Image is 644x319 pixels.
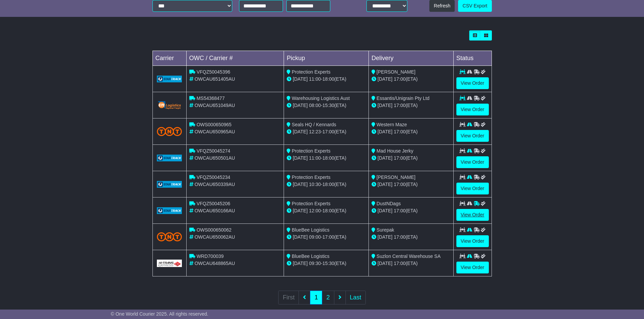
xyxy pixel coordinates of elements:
div: (ETA) [372,260,451,267]
a: View Order [456,262,489,273]
a: View Order [456,209,489,221]
span: [DATE] [378,103,392,108]
span: 17:00 [394,155,406,161]
span: 17:00 [394,129,406,134]
span: 09:00 [309,234,321,240]
span: WRD700039 [196,254,223,259]
td: Status [453,51,492,66]
span: 10:30 [309,182,321,187]
span: [DATE] [293,261,308,266]
span: OWCAU651405AU [194,76,235,82]
span: 17:00 [394,103,406,108]
td: Carrier [152,51,186,66]
span: [PERSON_NAME] [377,175,415,180]
span: [DATE] [293,76,308,82]
span: Seals HQ / Kennards [292,122,336,127]
span: Western Maze [377,122,407,127]
div: - (ETA) [287,181,366,188]
img: GetCarrierServiceLogo [157,155,182,161]
span: OWCAU650062AU [194,234,235,240]
div: - (ETA) [287,207,366,214]
span: 11:00 [309,76,321,82]
span: 15:30 [323,261,334,266]
a: View Order [456,77,489,89]
span: BlueBee Logistics [292,254,329,259]
span: 12:00 [309,208,321,213]
span: 17:00 [323,234,334,240]
td: OWC / Carrier # [186,51,284,66]
span: 17:00 [394,261,406,266]
span: Warehousing Logistics Aust [292,96,350,101]
span: OWCAU650166AU [194,208,235,213]
span: 08:00 [309,103,321,108]
span: Surepak [377,227,394,233]
div: - (ETA) [287,102,366,109]
span: 17:00 [394,208,406,213]
span: [DATE] [293,182,308,187]
span: OWS000650965 [196,122,232,127]
a: View Order [456,183,489,194]
div: - (ETA) [287,234,366,241]
div: (ETA) [372,76,451,83]
span: [DATE] [293,103,308,108]
span: 17:00 [323,129,334,134]
span: DustNDags [377,201,401,206]
div: (ETA) [372,155,451,162]
a: View Order [456,156,489,168]
div: - (ETA) [287,260,366,267]
span: [DATE] [378,234,392,240]
span: OWCAU650339AU [194,182,235,187]
span: 18:00 [323,76,334,82]
a: View Order [456,235,489,247]
span: [DATE] [293,129,308,134]
span: [DATE] [293,155,308,161]
span: OWCAU648865AU [194,261,235,266]
span: Mad House Jerky [377,148,413,154]
div: (ETA) [372,128,451,135]
span: [DATE] [378,182,392,187]
div: (ETA) [372,234,451,241]
a: 2 [322,291,334,304]
div: (ETA) [372,207,451,214]
div: - (ETA) [287,76,366,83]
a: View Order [456,130,489,142]
span: VFQZ50045274 [196,148,230,154]
td: Pickup [284,51,369,66]
img: GetCarrierServiceLogo [157,207,182,214]
span: VFQZ50045234 [196,175,230,180]
span: VFQZ50045396 [196,69,230,75]
div: - (ETA) [287,155,366,162]
span: 17:00 [394,234,406,240]
span: OWCAU650501AU [194,155,235,161]
span: © One World Courier 2025. All rights reserved. [111,311,209,317]
span: 09:30 [309,261,321,266]
div: - (ETA) [287,128,366,135]
span: 15:30 [323,103,334,108]
span: 18:00 [323,182,334,187]
img: TNT_Domestic.png [157,127,182,136]
span: Protection Experts [292,148,330,154]
span: 18:00 [323,208,334,213]
img: GetCarrierServiceLogo [157,181,182,188]
div: (ETA) [372,181,451,188]
span: 18:00 [323,155,334,161]
span: 17:00 [394,182,406,187]
span: MS54368477 [196,96,224,101]
td: Delivery [368,51,453,66]
img: GetCarrierServiceLogo [157,260,182,267]
span: [DATE] [378,208,392,213]
span: OWS000650062 [196,227,232,233]
span: Protection Experts [292,175,330,180]
div: (ETA) [372,102,451,109]
img: TNT_Domestic.png [157,232,182,241]
a: 1 [310,291,322,304]
a: View Order [456,104,489,115]
span: [DATE] [378,76,392,82]
span: OWCAU650965AU [194,129,235,134]
span: [PERSON_NAME] [377,69,415,75]
a: Last [345,291,366,304]
span: [DATE] [378,129,392,134]
span: OWCAU651049AU [194,103,235,108]
span: VFQZ50045206 [196,201,230,206]
span: [DATE] [293,208,308,213]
